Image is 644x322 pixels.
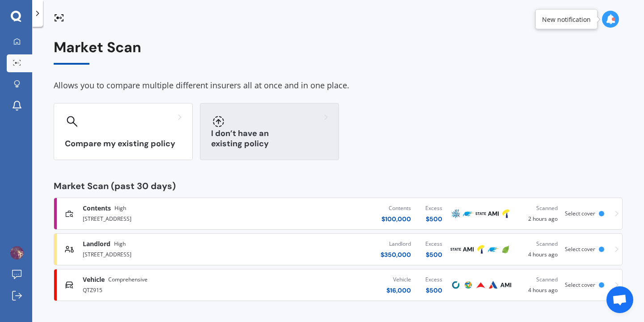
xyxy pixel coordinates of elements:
div: 4 hours ago [519,275,558,295]
div: 2 hours ago [519,204,558,223]
span: Comprehensive [108,275,148,284]
div: $ 350,000 [381,250,411,259]
div: Market Scan [54,39,623,65]
img: State [450,244,461,255]
div: $ 500 [425,250,442,259]
div: $ 16,000 [386,286,411,295]
div: Scanned [519,275,558,284]
h3: I don’t have an existing policy [211,128,328,149]
img: Trade Me Insurance [463,208,474,219]
div: Scanned [519,239,558,248]
div: Excess [425,204,442,213]
img: AMI [500,280,511,290]
div: New notification [542,15,591,24]
img: AMI [463,244,474,255]
div: Vehicle [386,275,411,284]
span: Select cover [565,210,595,217]
div: $ 100,000 [381,215,411,223]
img: AMI [488,208,499,219]
img: landlord.470ea2398dcb263567d0.svg [65,245,74,254]
img: Initio [500,244,511,255]
div: [STREET_ADDRESS] [83,213,257,223]
span: Select cover [565,281,595,289]
a: LandlordHigh[STREET_ADDRESS]Landlord$350,000Excess$500StateAMITowerTrade Me InsuranceInitioScanne... [54,233,623,265]
div: Excess [425,239,442,248]
h3: Compare my existing policy [65,139,182,149]
div: Excess [425,275,442,284]
img: Trade Me Insurance [488,244,499,255]
img: ACg8ocJ7PTLWNJ9eIUOzJGCClathTP9PF0LmSFHUQQUkcD_Sr4_vFslw=s96-c [10,246,24,260]
span: High [114,239,126,248]
img: State [475,208,486,219]
div: Scanned [519,204,558,213]
a: VehicleComprehensiveQTZ915Vehicle$16,000Excess$500CoveProtectaProvidentAutosureAMIScanned4 hours ... [54,269,623,301]
span: Landlord [83,239,110,248]
img: Protecta [463,280,474,290]
a: Open chat [606,286,633,313]
span: High [114,204,126,213]
div: QTZ915 [83,284,257,295]
div: [STREET_ADDRESS] [83,248,257,259]
span: Select cover [565,245,595,253]
div: 4 hours ago [519,239,558,259]
img: Cove [450,280,461,290]
div: Landlord [381,239,411,248]
img: Tower [475,244,486,255]
div: Contents [381,204,411,213]
img: Provident [475,280,486,290]
div: $ 500 [425,286,442,295]
div: Market Scan (past 30 days) [54,182,623,190]
img: AMP [450,208,461,219]
img: Autosure [488,280,499,290]
div: $ 500 [425,215,442,223]
img: Tower [500,208,511,219]
a: ContentsHigh[STREET_ADDRESS]Contents$100,000Excess$500AMPTrade Me InsuranceStateAMITowerScanned2 ... [54,198,623,230]
div: Allows you to compare multiple different insurers all at once and in one place. [54,79,623,92]
span: Vehicle [83,275,105,284]
span: Contents [83,204,111,213]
